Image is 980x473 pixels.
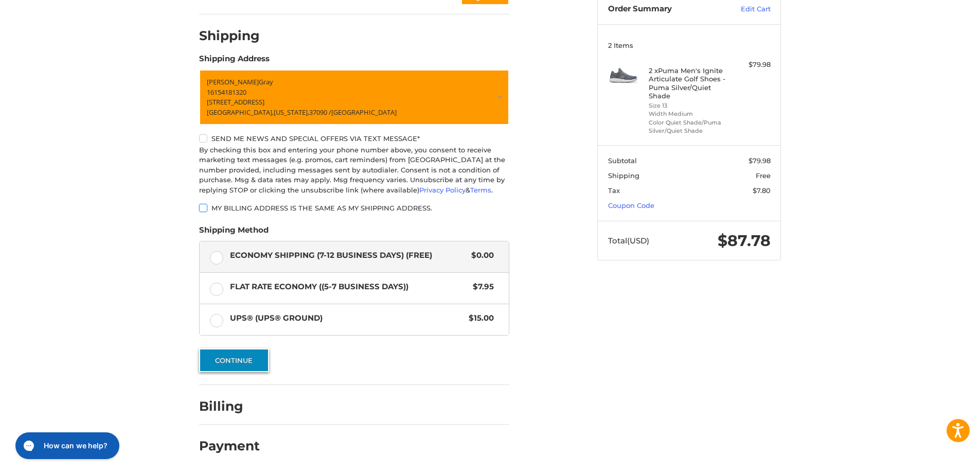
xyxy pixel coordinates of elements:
[199,398,259,414] h2: Billing
[199,134,509,143] label: Send me news and special offers via text message*
[608,41,771,49] h3: 2 Items
[419,186,466,194] a: Privacy Policy
[468,281,494,293] span: $7.95
[199,224,269,241] legend: Shipping Method
[230,281,468,293] span: Flat Rate Economy ((5-7 Business Days))
[466,250,494,261] span: $0.00
[649,110,727,118] li: Width Medium
[207,77,259,86] span: [PERSON_NAME]
[464,312,494,324] span: $15.00
[199,28,260,44] h2: Shipping
[608,236,649,246] span: Total (USD)
[309,108,331,117] span: 37090 /
[199,53,270,69] legend: Shipping Address
[608,171,639,180] span: Shipping
[470,186,491,194] a: Terms
[207,87,246,97] span: 16154181320
[199,348,269,372] button: Continue
[331,108,397,117] span: [GEOGRAPHIC_DATA]
[230,250,467,261] span: Economy Shipping (7-12 Business Days) (Free)
[10,429,122,463] iframe: Gorgias live chat messenger
[649,118,727,135] li: Color Quiet Shade/Puma Silver/Quiet Shade
[199,145,509,196] div: By checking this box and entering your phone number above, you consent to receive marketing text ...
[608,156,637,165] span: Subtotal
[649,66,727,100] h4: 2 x Puma Men's Ignite Articulate Golf Shoes - Puma Silver/Quiet Shade
[199,69,509,125] a: Enter or select a different address
[199,438,260,454] h2: Payment
[730,60,771,70] div: $79.98
[756,171,771,180] span: Free
[207,97,264,107] span: [STREET_ADDRESS]
[199,204,509,212] label: My billing address is the same as my shipping address.
[608,186,620,195] span: Tax
[608,201,654,209] a: Coupon Code
[274,108,309,117] span: [US_STATE],
[718,231,771,250] span: $87.78
[230,312,464,324] span: UPS® (UPS® Ground)
[753,186,771,195] span: $7.80
[207,108,274,117] span: [GEOGRAPHIC_DATA],
[649,101,727,110] li: Size 13
[259,77,273,86] span: Gray
[749,156,771,165] span: $79.98
[719,4,771,14] a: Edit Cart
[608,4,719,14] h3: Order Summary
